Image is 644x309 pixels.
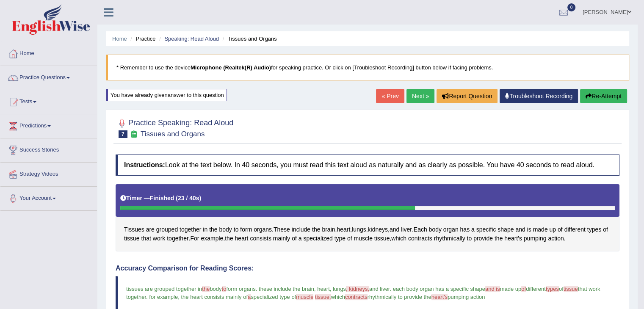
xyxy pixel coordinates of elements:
span: . [256,286,257,292]
span: Click to see word definition [337,225,350,234]
div: You have already given answer to this question [106,89,227,101]
b: 23 / 40s [178,195,199,201]
span: of [559,286,564,292]
span: Click to see word definition [292,225,310,234]
span: Click to see word definition [352,225,366,234]
span: heart [317,286,330,292]
span: Click to see word definition [467,234,472,243]
span: form organs [226,286,255,292]
b: Finished [150,195,174,201]
span: tissues are grouped together in [126,286,202,292]
span: body [210,286,221,292]
span: Click to see word definition [548,234,564,243]
span: , [330,286,332,292]
b: ( [176,195,178,201]
span: and liver [369,286,390,292]
span: Click to see word definition [434,234,465,243]
span: Click to see word definition [603,225,608,234]
a: « Prev [376,89,404,103]
li: Practice [128,35,155,43]
a: Home [112,36,127,42]
span: Click to see word definition [460,225,470,234]
span: tissue [564,286,578,292]
span: Click to see word definition [374,234,390,243]
span: . [146,294,148,300]
h2: Practice Speaking: Read Aloud [116,117,233,138]
span: Click to see word definition [334,234,345,243]
span: Click to see word definition [141,234,151,243]
span: Click to see word definition [299,234,302,243]
span: Click to see word definition [219,225,232,234]
span: Click to see word definition [564,225,585,234]
span: Click to see word definition [473,234,493,243]
h5: Timer — [120,195,201,201]
span: Click to see word definition [368,225,388,234]
a: Strategy Videos [0,163,97,184]
span: Click to see word definition [471,225,475,234]
span: different [526,286,546,292]
a: Home [0,42,97,63]
span: Click to see word definition [390,225,399,234]
span: Click to see word definition [587,225,601,234]
span: Click to see word definition [549,225,556,234]
span: each body organ has a specific shape [393,286,485,292]
span: Click to see word definition [124,225,144,234]
li: Tissues and Organs [221,35,277,43]
span: Click to see word definition [515,225,525,234]
span: pumping action [448,294,485,300]
span: , kidneys, [346,286,369,292]
span: Click to see word definition [476,225,496,234]
a: Speaking: Read Aloud [164,36,219,42]
span: Click to see word definition [408,234,432,243]
small: Tissues and Organs [141,130,205,138]
span: , [178,294,180,300]
span: Click to see word definition [274,225,290,234]
span: Click to see word definition [167,234,188,243]
span: Click to see word definition [312,225,320,234]
span: Click to see word definition [225,234,233,243]
a: Success Stories [0,138,97,160]
span: Click to see word definition [240,225,252,234]
span: Click to see word definition [558,225,563,234]
span: Click to see word definition [414,225,427,234]
a: Next » [406,89,434,103]
span: Click to see word definition [180,225,201,234]
span: . [390,286,391,292]
span: of [521,286,526,292]
span: heart's [431,294,448,300]
span: Click to see word definition [504,234,522,243]
span: rhythmically to provide the [368,294,431,300]
span: types [546,286,559,292]
span: for example [149,294,178,300]
b: Instructions: [124,161,165,168]
span: Click to see word definition [234,225,239,234]
span: specialized type of [251,294,296,300]
span: Click to see word definition [495,234,503,243]
span: Click to see word definition [273,234,290,243]
small: Exam occurring question [130,130,138,138]
a: Your Account [0,187,97,208]
span: Click to see word definition [498,225,514,234]
span: Click to see word definition [303,234,332,243]
span: tissue, [315,294,331,300]
span: Click to see word definition [201,234,223,243]
span: Click to see word definition [190,234,199,243]
a: Troubleshoot Recording [500,89,578,103]
blockquote: * Remember to use the device for speaking practice. Or click on [Troubleshoot Recording] button b... [106,55,629,80]
span: Click to see word definition [203,225,207,234]
span: the [202,286,210,292]
span: Click to see word definition [401,225,412,234]
button: Report Question [437,89,498,103]
b: ) [199,195,202,201]
a: Predictions [0,114,97,135]
span: Click to see word definition [322,225,335,234]
span: Click to see word definition [254,225,272,234]
span: Click to see word definition [391,234,406,243]
span: Click to see word definition [347,234,352,243]
span: which [331,294,345,300]
span: Click to see word definition [153,234,166,243]
div: . , , , , . . , , . [116,184,619,251]
a: Tests [0,90,97,111]
span: 0 [567,3,576,11]
span: Click to see word definition [209,225,217,234]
